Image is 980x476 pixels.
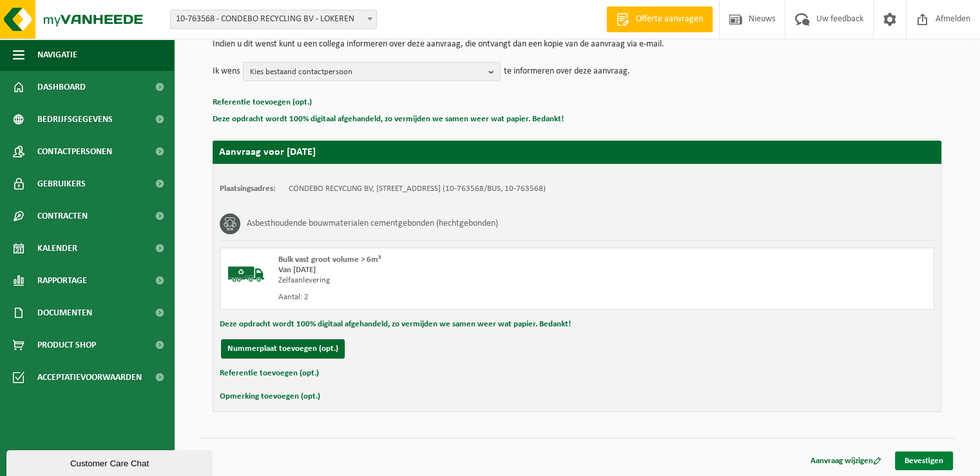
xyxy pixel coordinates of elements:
[37,39,77,71] span: Navigatie
[895,451,953,470] a: Bevestigen
[37,103,113,135] span: Bedrijfsgegevens
[170,10,377,29] span: 10-763568 - CONDEBO RECYCLING BV - LOKEREN
[37,297,92,329] span: Documenten
[278,275,629,286] div: Zelfaanlevering
[37,135,112,168] span: Contactpersonen
[37,168,86,200] span: Gebruikers
[219,147,316,157] strong: Aanvraag voor [DATE]
[213,40,941,49] p: Indien u dit wenst kunt u een collega informeren over deze aanvraag, die ontvangt dan een kopie v...
[6,448,215,476] iframe: chat widget
[37,200,88,232] span: Contracten
[278,292,629,302] div: Aantal: 2
[37,264,87,297] span: Rapportage
[213,62,240,81] p: Ik wens
[37,329,96,361] span: Product Shop
[220,365,319,382] button: Referentie toevoegen (opt.)
[278,266,316,274] strong: Van [DATE]
[247,213,498,234] h3: Asbesthoudende bouwmaterialen cementgebonden (hechtgebonden)
[633,13,706,26] span: Offerte aanvragen
[171,10,376,28] span: 10-763568 - CONDEBO RECYCLING BV - LOKEREN
[227,255,265,293] img: BL-SO-LV.png
[37,232,77,264] span: Kalender
[37,361,142,393] span: Acceptatievoorwaarden
[213,111,564,128] button: Deze opdracht wordt 100% digitaal afgehandeld, zo vermijden we samen weer wat papier. Bedankt!
[289,184,546,194] td: CONDEBO RECYCLING BV, [STREET_ADDRESS] (10-763568/BUS, 10-763568)
[221,339,345,359] button: Nummerplaat toevoegen (opt.)
[220,316,571,333] button: Deze opdracht wordt 100% digitaal afgehandeld, zo vermijden we samen weer wat papier. Bedankt!
[801,451,891,470] a: Aanvraag wijzigen
[606,6,713,32] a: Offerte aanvragen
[220,184,276,193] strong: Plaatsingsadres:
[220,388,320,405] button: Opmerking toevoegen (opt.)
[37,71,86,103] span: Dashboard
[278,255,381,264] span: Bulk vast groot volume > 6m³
[504,62,630,81] p: te informeren over deze aanvraag.
[243,62,501,81] button: Kies bestaand contactpersoon
[250,63,483,82] span: Kies bestaand contactpersoon
[213,94,312,111] button: Referentie toevoegen (opt.)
